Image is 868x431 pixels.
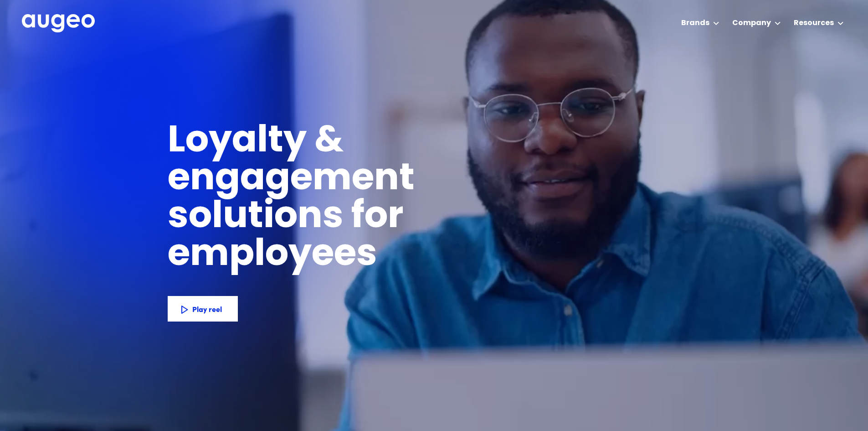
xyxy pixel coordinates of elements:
[168,296,238,322] a: Play reel
[681,18,709,29] div: Brands
[168,237,393,275] h1: employees
[732,18,771,29] div: Company
[794,18,834,29] div: Resources
[22,14,95,33] a: home
[22,14,95,33] img: Augeo's full logo in white.
[168,123,561,237] h1: Loyalty & engagement solutions for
